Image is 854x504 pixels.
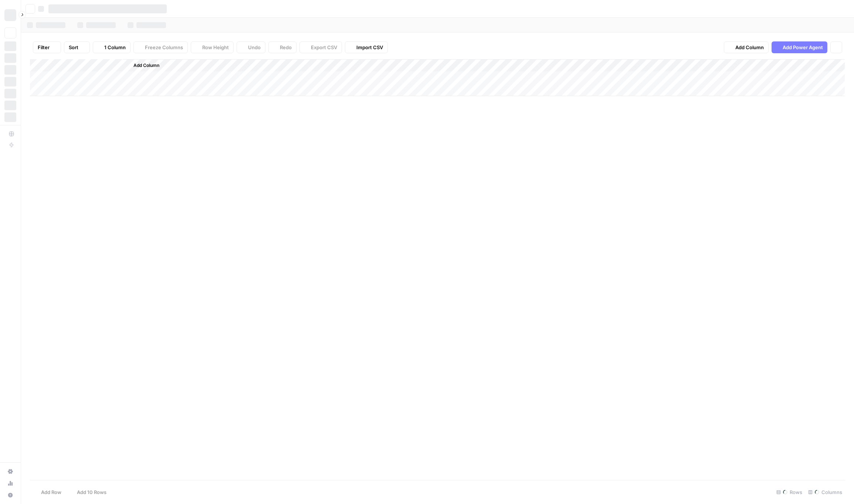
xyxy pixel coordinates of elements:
[69,44,78,51] span: Sort
[237,41,265,53] button: Undo
[772,41,827,53] button: Add Power Agent
[248,44,261,51] span: Undo
[77,488,106,496] span: Add 10 Rows
[145,44,183,51] span: Freeze Columns
[38,44,50,51] span: Filter
[735,44,764,51] span: Add Column
[311,44,337,51] span: Export CSV
[4,477,16,489] a: Usage
[280,44,292,51] span: Redo
[133,41,188,53] button: Freeze Columns
[30,486,66,498] button: Add Row
[299,41,342,53] button: Export CSV
[202,44,229,51] span: Row Height
[33,41,61,53] button: Filter
[773,486,805,498] div: Rows
[724,41,769,53] button: Add Column
[41,488,61,496] span: Add Row
[345,41,388,53] button: Import CSV
[4,489,16,501] button: Help + Support
[66,486,111,498] button: Add 10 Rows
[805,486,845,498] div: Columns
[4,466,16,477] a: Settings
[133,62,159,69] span: Add Column
[783,44,823,51] span: Add Power Agent
[93,41,131,53] button: 1 Column
[124,61,162,70] button: Add Column
[356,44,383,51] span: Import CSV
[104,44,126,51] span: 1 Column
[268,41,296,53] button: Redo
[64,41,90,53] button: Sort
[191,41,234,53] button: Row Height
